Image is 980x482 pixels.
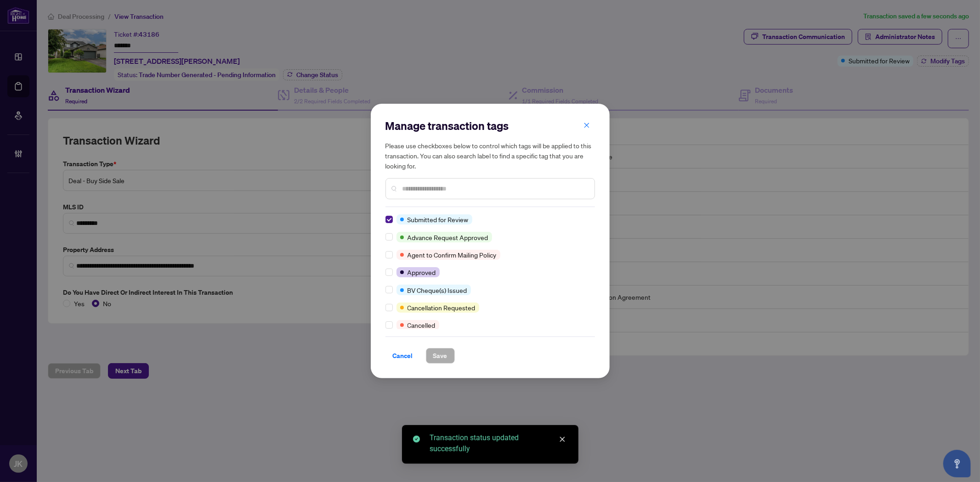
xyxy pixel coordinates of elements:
button: Open asap [943,450,971,477]
button: Cancel [385,348,420,364]
h2: Manage transaction tags [385,118,595,133]
span: Submitted for Review [408,214,469,224]
span: close [559,436,566,443]
span: BV Cheque(s) Issued [408,285,467,295]
h5: Please use checkboxes below to control which tags will be applied to this transaction. You can al... [385,140,595,171]
a: Close [557,434,567,444]
span: Agent to Confirm Mailing Policy [408,250,497,260]
span: check-circle [413,436,420,443]
span: Cancelled [408,320,436,330]
span: Advance Request Approved [408,232,488,242]
button: Save [426,348,455,364]
div: Transaction status updated successfully [430,432,567,454]
span: Approved [408,267,436,277]
span: close [583,122,590,129]
span: Cancellation Requested [408,303,476,313]
span: Cancel [393,348,413,363]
